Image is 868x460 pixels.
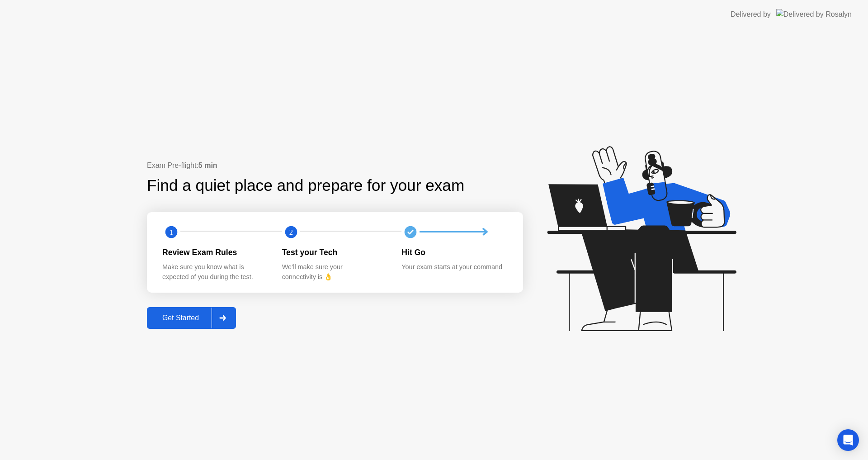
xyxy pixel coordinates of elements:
div: Hit Go [401,247,507,258]
div: Get Started [150,314,212,322]
div: Delivered by [731,9,771,20]
b: 5 min [198,161,217,169]
text: 1 [170,228,173,236]
div: Exam Pre-flight: [147,160,523,171]
img: Delivered by Rosalyn [776,9,852,19]
button: Get Started [147,307,236,329]
div: Find a quiet place and prepare for your exam [147,174,466,198]
div: Review Exam Rules [162,247,268,258]
div: Test your Tech [282,247,387,258]
div: Your exam starts at your command [401,262,507,272]
div: Open Intercom Messenger [837,429,859,451]
div: We’ll make sure your connectivity is 👌 [282,262,387,282]
text: 2 [289,228,293,236]
div: Make sure you know what is expected of you during the test. [162,262,268,282]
